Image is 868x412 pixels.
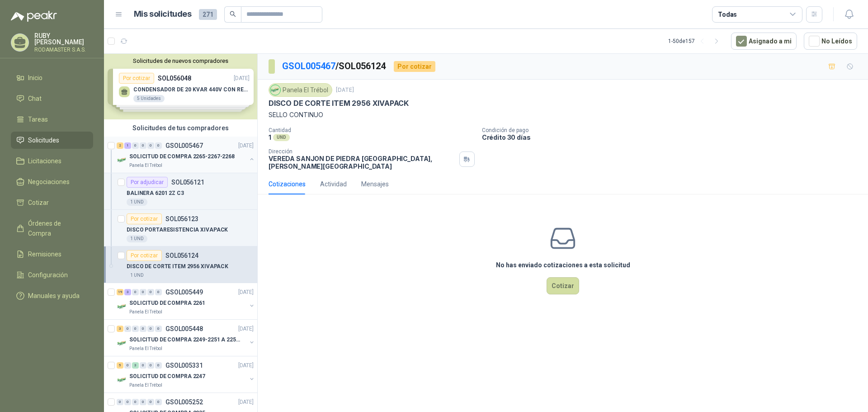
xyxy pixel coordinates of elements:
span: Chat [28,94,42,104]
img: Company Logo [117,301,127,312]
a: 2 1 0 0 0 0 GSOL005467[DATE] Company LogoSOLICITUD DE COMPRA 2265-2267-2268Panela El Trébol [117,140,255,169]
p: SOLICITUD DE COMPRA 2247 [129,372,205,381]
div: Actividad [320,179,347,189]
div: UND [273,134,290,141]
p: [DATE] [336,86,354,95]
p: RUBY [PERSON_NAME] [34,33,93,45]
p: [DATE] [238,325,254,333]
button: Cotizar [547,277,579,294]
a: Por cotizarSOL056123DISCO PORTARESISTENCIA XIVAPACK1 UND [104,210,257,246]
p: GSOL005467 [165,142,203,149]
img: Company Logo [270,85,280,95]
img: Company Logo [117,155,127,166]
p: SOL056123 [165,216,198,222]
div: Panela El Trébol [269,83,332,97]
p: [DATE] [238,398,254,407]
button: No Leídos [804,33,857,50]
a: Inicio [11,69,93,86]
div: 19 [117,289,123,295]
div: 0 [140,362,146,369]
div: 5 [117,362,123,369]
div: 0 [155,399,162,405]
p: BALINERA 6201 2Z C3 [127,189,184,198]
p: / SOL056124 [282,59,387,73]
p: DISCO DE CORTE ITEM 2956 XIVAPACK [127,262,228,271]
div: 0 [140,142,146,149]
p: SOLICITUD DE COMPRA 2261 [129,299,205,308]
div: 1 UND [127,199,147,206]
button: Asignado a mi [731,33,797,50]
div: 3 [117,326,123,332]
div: 0 [140,399,146,405]
a: Configuración [11,266,93,284]
img: Company Logo [117,374,127,385]
p: [DATE] [238,288,254,297]
p: 1 [269,133,271,141]
div: 0 [155,326,162,332]
a: GSOL005467 [282,61,335,71]
img: Company Logo [117,338,127,349]
a: 3 0 0 0 0 0 GSOL005448[DATE] Company LogoSOLICITUD DE COMPRA 2249-2251 A 2256-2258 Y 2262Panela E... [117,323,255,352]
a: Manuales y ayuda [11,287,93,304]
div: Solicitudes de nuevos compradoresPor cotizarSOL056048[DATE] CONDENSADOR DE 20 KVAR 440V CON RESIS... [104,54,257,119]
p: [DATE] [238,142,254,150]
p: SOL056124 [165,252,198,259]
div: 0 [147,142,154,149]
div: 0 [147,289,154,295]
span: Cotizar [28,198,49,208]
div: 0 [147,399,154,405]
a: 5 0 3 0 0 0 GSOL005331[DATE] Company LogoSOLICITUD DE COMPRA 2247Panela El Trébol [117,360,255,389]
p: [DATE] [238,361,254,370]
span: search [230,11,236,17]
div: 1 - 50 de 157 [668,34,724,48]
div: 1 [124,142,131,149]
div: 0 [124,399,131,405]
div: 0 [132,326,139,332]
div: 2 [117,142,123,149]
a: Órdenes de Compra [11,215,93,242]
span: Negociaciones [28,177,70,187]
p: Crédito 30 días [482,133,864,141]
p: DISCO DE CORTE ITEM 2956 XIVAPACK [269,99,409,108]
div: 3 [124,289,131,295]
div: 0 [147,362,154,369]
span: Solicitudes [28,135,59,145]
h1: Mis solicitudes [134,8,192,21]
div: 0 [140,289,146,295]
a: 19 3 0 0 0 0 GSOL005449[DATE] Company LogoSOLICITUD DE COMPRA 2261Panela El Trébol [117,287,255,316]
div: 0 [140,326,146,332]
div: 0 [124,326,131,332]
a: Tareas [11,111,93,128]
div: 3 [132,362,139,369]
a: Licitaciones [11,152,93,170]
span: 271 [199,9,217,20]
img: Logo peakr [11,11,57,22]
div: Solicitudes de tus compradores [104,119,257,137]
a: Solicitudes [11,132,93,149]
p: GSOL005449 [165,289,203,295]
div: Por cotizar [394,61,435,72]
button: Solicitudes de nuevos compradores [108,57,254,64]
a: Negociaciones [11,173,93,190]
div: 0 [132,399,139,405]
div: Cotizaciones [269,179,306,189]
div: Por cotizar [127,213,162,224]
p: SELLO CONTINUO [269,110,857,120]
p: DISCO PORTARESISTENCIA XIVAPACK [127,226,228,234]
p: GSOL005252 [165,399,203,405]
div: 0 [124,362,131,369]
span: Manuales y ayuda [28,291,80,301]
span: Configuración [28,270,68,280]
p: Panela El Trébol [129,308,162,316]
span: Remisiones [28,249,61,259]
div: Por cotizar [127,250,162,261]
p: GSOL005331 [165,362,203,369]
span: Inicio [28,73,42,83]
p: Panela El Trébol [129,162,162,169]
p: Condición de pago [482,127,864,133]
span: Órdenes de Compra [28,218,85,238]
h3: No has enviado cotizaciones a esta solicitud [496,260,630,270]
div: 0 [155,362,162,369]
div: Por adjudicar [127,177,168,188]
div: 1 UND [127,235,147,242]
